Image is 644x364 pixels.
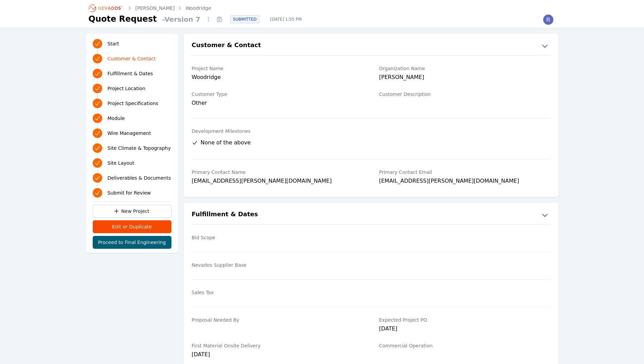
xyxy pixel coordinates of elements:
label: Development Milestones [192,128,550,135]
span: Project Location [108,85,146,92]
div: Other [192,99,363,107]
span: Start [108,40,119,47]
button: Edit or Duplicate [93,220,171,233]
span: Site Climate & Topography [108,145,171,151]
label: Commercial Operation [379,342,550,349]
span: Wire Management [108,130,151,137]
span: - Version 7 [160,15,203,24]
label: Bid Scope [192,234,363,241]
span: Site Layout [108,160,134,166]
div: [DATE] [379,325,550,334]
label: Customer Description [379,91,550,98]
nav: Progress [93,38,171,199]
label: Customer Type [192,91,363,98]
div: Woodridge [192,73,363,83]
span: Project Specifications [108,100,159,107]
span: Customer & Contact [108,55,156,62]
label: Organization Name [379,65,550,72]
label: Proposal Needed By [192,317,363,323]
div: [EMAIL_ADDRESS][PERSON_NAME][DOMAIN_NAME] [379,177,550,186]
a: New Project [93,205,171,218]
a: [PERSON_NAME] [135,5,175,12]
label: First Material Onsite Delivery [192,342,363,349]
div: SUBMITTED [230,15,259,23]
label: Expected Project PO [379,317,550,323]
label: Sales Tax [192,289,363,296]
span: Module [108,115,125,122]
span: [DATE] 1:55 PM [265,17,307,22]
span: None of the above [201,139,251,147]
span: Deliverables & Documents [108,175,171,181]
div: [PERSON_NAME] [379,73,550,83]
button: Proceed to Final Engineering [93,236,171,249]
h2: Fulfillment & Dates [192,209,258,220]
div: [DATE] [192,350,363,360]
label: Project Name [192,65,363,72]
h1: Quote Request [89,14,157,24]
div: [EMAIL_ADDRESS][PERSON_NAME][DOMAIN_NAME] [192,177,363,186]
label: Nevados Supplier Base [192,262,363,268]
span: Submit for Review [108,189,151,196]
a: Woodridge [186,5,211,12]
button: Fulfillment & Dates [184,209,558,220]
nav: Breadcrumb [89,3,211,14]
label: Primary Contact Email [379,169,550,176]
button: Customer & Contact [184,40,558,51]
h2: Customer & Contact [192,40,261,51]
label: Primary Contact Name [192,169,363,176]
span: Fulfillment & Dates [108,70,153,77]
img: Riley Caron [543,14,554,25]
